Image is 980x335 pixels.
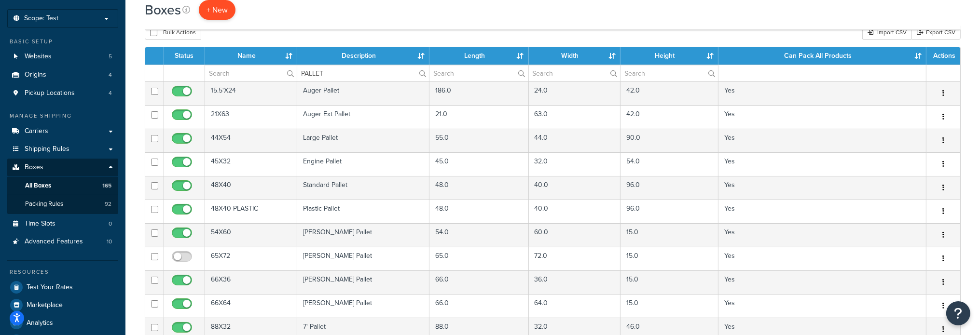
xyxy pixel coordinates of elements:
td: 40.0 [529,176,621,200]
td: [PERSON_NAME] Pallet [297,247,429,270]
li: Boxes [7,159,118,214]
span: Time Slots [25,220,55,228]
td: 40.0 [529,200,621,223]
input: Search [529,65,620,81]
a: Export CSV [911,25,961,40]
li: Analytics [7,314,118,332]
td: Yes [718,270,926,294]
span: 165 [102,182,111,190]
span: 4 [109,89,112,97]
li: Advanced Features [7,233,118,251]
th: Width : activate to sort column ascending [529,47,621,65]
td: 42.0 [621,105,718,129]
th: Name : activate to sort column ascending [205,47,297,65]
td: [PERSON_NAME] Pallet [297,270,429,294]
td: 66.0 [429,294,529,318]
td: 66X64 [205,294,297,318]
td: 186.0 [429,81,529,105]
td: Yes [718,223,926,247]
a: Marketplace [7,296,118,314]
span: 92 [105,200,111,208]
input: Search [429,65,528,81]
td: 21X63 [205,105,297,129]
span: Packing Rules [25,200,63,208]
div: Manage Shipping [7,112,118,120]
td: 45.0 [429,152,529,176]
a: Origins 4 [7,66,118,84]
td: 15.0 [621,294,718,318]
li: Origins [7,66,118,84]
td: [PERSON_NAME] Pallet [297,294,429,318]
span: Shipping Rules [25,145,69,153]
span: Advanced Features [25,238,83,246]
li: Pickup Locations [7,84,118,102]
td: 48.0 [429,200,529,223]
td: Yes [718,247,926,270]
div: Resources [7,268,118,276]
td: 66X36 [205,270,297,294]
td: 90.0 [621,129,718,152]
td: 21.0 [429,105,529,129]
input: Search [621,65,718,81]
td: 65X72 [205,247,297,270]
a: Shipping Rules [7,140,118,158]
div: Import CSV [862,25,911,40]
span: Boxes [25,163,43,172]
td: 44.0 [529,129,621,152]
span: 10 [107,238,112,246]
td: 48X40 PLASTIC [205,200,297,223]
span: Scope: Test [24,14,58,23]
th: Height : activate to sort column ascending [621,47,718,65]
td: Yes [718,176,926,200]
td: Yes [718,81,926,105]
td: 32.0 [529,152,621,176]
td: 15.5'X24 [205,81,297,105]
td: Yes [718,152,926,176]
a: Time Slots 0 [7,215,118,233]
li: Packing Rules [7,195,118,213]
h1: Boxes [145,0,181,19]
td: 55.0 [429,129,529,152]
a: Advanced Features 10 [7,233,118,251]
span: 5 [109,53,112,61]
td: Yes [718,294,926,318]
li: All Boxes [7,177,118,195]
span: Test Your Rates [27,283,73,292]
th: Status [164,47,205,65]
span: Marketplace [27,301,63,309]
td: 72.0 [529,247,621,270]
span: Carriers [25,127,48,135]
input: Search [205,65,297,81]
a: Websites 5 [7,48,118,66]
button: Open Resource Center [946,301,970,325]
td: 48X40 [205,176,297,200]
th: Actions [926,47,960,65]
td: 60.0 [529,223,621,247]
span: Websites [25,53,52,61]
button: Bulk Actions [145,25,201,40]
td: 15.0 [621,247,718,270]
td: [PERSON_NAME] Pallet [297,223,429,247]
td: 63.0 [529,105,621,129]
a: Packing Rules 92 [7,195,118,213]
td: 65.0 [429,247,529,270]
td: Standard Pallet [297,176,429,200]
td: 44X54 [205,129,297,152]
a: Boxes [7,159,118,176]
th: Can Pack All Products : activate to sort column ascending [718,47,926,65]
a: All Boxes 165 [7,177,118,195]
td: Auger Pallet [297,81,429,105]
input: Search [297,65,428,81]
a: Carriers [7,122,118,140]
a: Test Your Rates [7,279,118,296]
span: + New [207,4,228,15]
td: 15.0 [621,223,718,247]
td: Yes [718,200,926,223]
span: Analytics [27,319,53,327]
div: Basic Setup [7,38,118,46]
a: Pickup Locations 4 [7,84,118,102]
span: Origins [25,71,46,79]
